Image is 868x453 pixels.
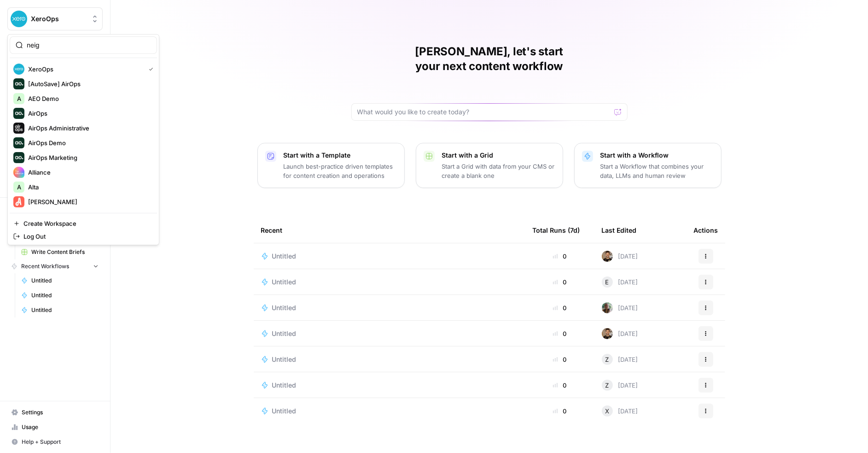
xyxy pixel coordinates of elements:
[357,107,611,117] input: What would you like to create today?
[602,251,638,262] div: [DATE]
[574,143,722,188] button: Start with a WorkflowStart a Workflow that combines your data, LLMs and human review
[7,435,103,449] button: Help + Support
[17,288,103,303] a: Untitled
[7,34,159,245] div: Workspace: XeroOps
[28,65,141,74] span: XeroOps
[533,218,580,243] div: Total Runs (7d)
[10,217,157,230] a: Create Workspace
[10,230,157,243] a: Log Out
[261,355,518,364] a: Untitled
[13,64,24,75] img: XeroOps Logo
[13,167,24,178] img: Alliance Logo
[533,252,587,261] div: 0
[261,218,518,243] div: Recent
[284,151,397,160] p: Start with a Template
[605,406,609,416] span: X
[7,259,103,273] button: Recent Workflows
[602,380,638,391] div: [DATE]
[600,151,714,160] p: Start with a Workflow
[28,168,150,177] span: Alliance
[442,151,555,160] p: Start with a Grid
[261,406,518,416] a: Untitled
[28,138,150,147] span: AirOps Demo
[13,108,24,119] img: AirOps Logo
[7,405,103,420] a: Settings
[28,124,150,133] span: AirOps Administrative
[7,7,103,30] button: Workspace: XeroOps
[533,381,587,390] div: 0
[351,44,628,74] h1: [PERSON_NAME], let's start your next content workflow
[606,277,609,287] span: E
[602,251,613,262] img: 36rz0nf6lyfqsoxlb67712aiq2cf
[602,328,613,339] img: 36rz0nf6lyfqsoxlb67712aiq2cf
[694,218,718,243] div: Actions
[272,252,297,261] span: Untitled
[602,277,638,288] div: [DATE]
[17,245,103,259] a: Write Content Briefs
[272,303,297,312] span: Untitled
[284,162,397,180] p: Launch best-practice driven templates for content creation and operations
[13,137,24,148] img: AirOps Demo Logo
[28,109,150,118] span: AirOps
[31,248,99,256] span: Write Content Briefs
[606,381,609,390] span: Z
[533,303,587,312] div: 0
[27,41,151,50] input: Search Workspaces
[602,218,637,243] div: Last Edited
[533,329,587,338] div: 0
[533,277,587,287] div: 0
[602,302,638,313] div: [DATE]
[272,277,297,287] span: Untitled
[28,94,150,103] span: AEO Demo
[442,162,555,180] p: Start a Grid with data from your CMS or create a blank one
[272,329,297,338] span: Untitled
[23,219,150,228] span: Create Workspace
[606,355,609,364] span: Z
[602,328,638,339] div: [DATE]
[17,303,103,318] a: Untitled
[13,196,24,207] img: Angi Logo
[261,252,518,261] a: Untitled
[272,406,297,416] span: Untitled
[261,329,518,338] a: Untitled
[533,355,587,364] div: 0
[257,143,405,188] button: Start with a TemplateLaunch best-practice driven templates for content creation and operations
[17,94,21,103] span: A
[28,153,150,162] span: AirOps Marketing
[272,355,297,364] span: Untitled
[17,273,103,288] a: Untitled
[31,277,99,285] span: Untitled
[602,406,638,417] div: [DATE]
[23,232,150,241] span: Log Out
[416,143,563,188] button: Start with a GridStart a Grid with data from your CMS or create a blank one
[17,182,21,192] span: A
[28,182,150,192] span: Alta
[272,381,297,390] span: Untitled
[261,381,518,390] a: Untitled
[13,152,24,163] img: AirOps Marketing Logo
[13,78,24,89] img: [AutoSave] AirOps Logo
[22,408,99,417] span: Settings
[22,438,99,446] span: Help + Support
[600,162,714,180] p: Start a Workflow that combines your data, LLMs and human review
[602,302,613,313] img: hhvb4k0o6taho4k3f09lr9vlf6ca
[13,123,24,134] img: AirOps Administrative Logo
[31,14,87,24] span: XeroOps
[7,420,103,435] a: Usage
[22,423,99,431] span: Usage
[28,79,150,88] span: [AutoSave] AirOps
[28,197,150,206] span: [PERSON_NAME]
[602,354,638,365] div: [DATE]
[261,303,518,312] a: Untitled
[261,277,518,287] a: Untitled
[533,406,587,416] div: 0
[31,291,99,300] span: Untitled
[21,262,69,271] span: Recent Workflows
[31,306,99,314] span: Untitled
[11,11,27,27] img: XeroOps Logo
